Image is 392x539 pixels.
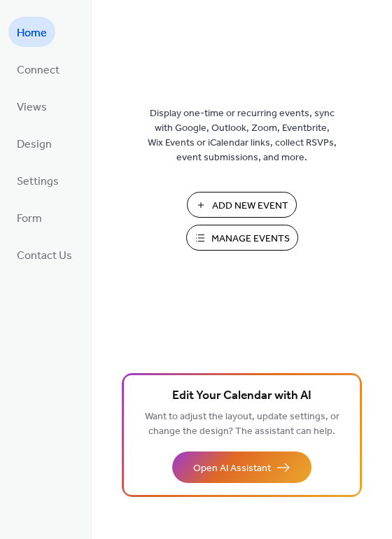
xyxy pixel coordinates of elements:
button: Manage Events [186,225,298,251]
a: Connect [8,54,68,84]
a: Home [8,17,55,47]
span: Want to adjust the layout, update settings, or change the design? The assistant can help. [145,407,339,441]
span: Settings [17,171,59,192]
span: Manage Events [211,232,290,246]
span: Open AI Assistant [193,461,271,476]
span: Contact Us [17,245,72,267]
span: Edit Your Calendar with AI [172,386,311,406]
a: Views [8,91,55,121]
a: Contact Us [8,239,80,269]
button: Add New Event [187,192,297,218]
a: Settings [8,165,67,195]
a: Design [8,128,60,158]
span: Design [17,134,52,155]
span: Connect [17,59,59,81]
span: Form [17,208,42,230]
span: Home [17,22,47,44]
a: Form [8,202,50,232]
span: Display one-time or recurring events, sync with Google, Outlook, Zoom, Eventbrite, Wix Events or ... [148,106,337,165]
button: Open AI Assistant [172,451,311,483]
span: Views [17,97,47,118]
span: Add New Event [212,199,288,213]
